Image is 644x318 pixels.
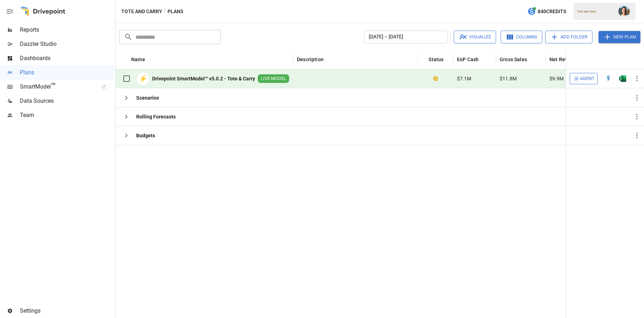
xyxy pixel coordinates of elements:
b: Budgets [136,132,155,139]
button: [DATE] – [DATE] [364,31,448,43]
span: Plans [20,68,114,77]
div: Status [429,57,443,62]
span: SmartModel [20,83,94,91]
div: ⚡ [137,73,149,85]
button: 840Credits [525,5,569,18]
b: Rolling Forecasts [136,113,176,120]
img: g5qfjXmAAAAABJRU5ErkJggg== [619,75,626,82]
div: / [164,7,166,16]
button: Agent [570,73,598,84]
b: Scenarios [136,94,159,101]
div: Tote and Carry [577,10,614,13]
div: Your plan has changes in Excel that are not reflected in the Drivepoint Data Warehouse, select "S... [433,75,438,82]
button: Tote and Carry [121,7,162,16]
span: Dazzler Studio [20,40,114,48]
span: $7.1M [457,75,471,82]
span: $11.8M [500,75,517,82]
span: Team [20,111,114,120]
span: 840 Credits [538,7,566,16]
div: Gross Sales [500,57,527,62]
button: Columns [501,31,542,43]
div: Description [297,57,324,62]
b: Drivepoint SmartModel™ v5.0.2 - Tote & Carry [152,75,255,82]
div: Net Revenue [549,57,579,62]
span: $9.9M [549,75,564,82]
button: New Plan [598,31,640,43]
button: Add Folder [545,31,592,43]
img: quick-edit-flash.b8aec18c.svg [605,75,612,82]
span: LIVE MODEL [258,75,289,82]
span: Settings [20,307,114,315]
span: ™ [51,81,56,90]
span: Reports [20,26,114,34]
div: Open in Quick Edit [605,75,612,82]
div: Open in Excel [619,75,626,82]
div: Name [131,57,145,62]
span: Data Sources [20,97,114,105]
span: Dashboards [20,54,114,63]
div: EoP Cash [457,57,479,62]
button: Visualize [454,31,496,43]
span: Agent [580,75,595,83]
